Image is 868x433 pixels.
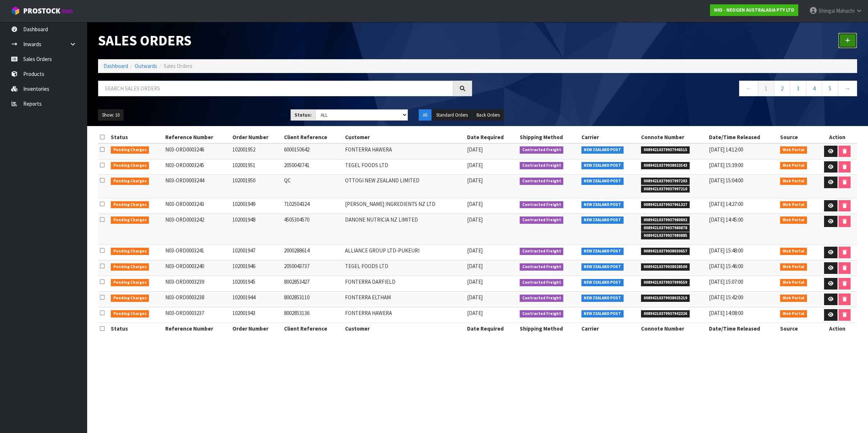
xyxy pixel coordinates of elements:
[231,260,282,276] td: 102001946
[282,143,343,159] td: 6000150642
[295,112,312,118] strong: Status:
[231,131,282,143] th: Order Number
[282,323,343,335] th: Client Reference
[641,232,690,239] span: 00894210379937980885
[641,162,690,169] span: 00894210379938023543
[639,323,707,335] th: Connote Number
[98,81,453,96] input: Search sales orders
[465,131,518,143] th: Date Required
[483,81,857,98] nav: Page navigation
[231,198,282,214] td: 102001949
[282,307,343,323] td: 8002853136
[282,175,343,198] td: QC
[520,279,564,286] span: Contracted Freight
[520,178,564,185] span: Contracted Freight
[343,131,466,143] th: Customer
[343,214,466,245] td: DANONE NUTRICIA NZ LIMITED
[641,310,690,317] span: 00894210379937942326
[467,247,483,254] span: [DATE]
[520,295,564,302] span: Contracted Freight
[343,260,466,276] td: TEGEL FOODS LTD
[641,216,690,224] span: 00894210379937980892
[518,323,580,335] th: Shipping Method
[641,186,690,193] span: 00894210379937997210
[818,323,857,335] th: Action
[714,7,794,13] strong: N03 - NEOGEN AUSTRALASIA PTY LTD
[520,248,564,255] span: Contracted Freight
[467,294,483,301] span: [DATE]
[580,131,640,143] th: Carrier
[343,143,466,159] td: FONTERRA HAWERA
[709,162,743,169] span: [DATE] 15:39:00
[163,159,231,175] td: N03-ORD0003245
[739,81,758,96] a: ←
[109,323,163,335] th: Status
[581,178,624,185] span: NEW ZEALAND POST
[806,81,822,96] a: 4
[111,295,149,302] span: Pending Charges
[641,295,690,302] span: 00894210379938025219
[639,131,707,143] th: Connote Number
[520,162,564,169] span: Contracted Freight
[282,260,343,276] td: 2050043737
[467,146,483,153] span: [DATE]
[520,146,564,154] span: Contracted Freight
[282,214,343,245] td: 4505304570
[581,146,624,154] span: NEW ZEALAND POST
[780,310,807,317] span: Web Portal
[641,248,690,255] span: 00894210379938030657
[780,279,807,286] span: Web Portal
[465,323,518,335] th: Date Required
[111,310,149,317] span: Pending Charges
[104,62,128,69] a: Dashboard
[231,307,282,323] td: 102001943
[231,276,282,292] td: 102001945
[231,292,282,307] td: 102001944
[520,201,564,209] span: Contracted Freight
[581,216,624,224] span: NEW ZEALAND POST
[231,214,282,245] td: 102001948
[520,310,564,317] span: Contracted Freight
[780,263,807,271] span: Web Portal
[23,6,60,16] span: ProStock
[111,162,149,169] span: Pending Charges
[818,131,857,143] th: Action
[231,175,282,198] td: 102001950
[343,307,466,323] td: FONTERRA HAWERA
[518,131,580,143] th: Shipping Method
[467,278,483,285] span: [DATE]
[778,323,818,335] th: Source
[111,216,149,224] span: Pending Charges
[581,248,624,255] span: NEW ZEALAND POST
[111,279,149,286] span: Pending Charges
[641,201,690,209] span: 00894210379937961327
[111,263,149,271] span: Pending Charges
[282,276,343,292] td: 8002853427
[709,177,743,184] span: [DATE] 15:04:00
[641,263,690,271] span: 00894210379938028500
[282,159,343,175] td: 2050043741
[641,279,690,286] span: 00894210379937999559
[111,178,149,185] span: Pending Charges
[581,263,624,271] span: NEW ZEALAND POST
[98,109,123,121] button: Show: 10
[520,263,564,271] span: Contracted Freight
[163,214,231,245] td: N03-ORD0003242
[419,109,431,121] button: All
[709,247,743,254] span: [DATE] 15:48:00
[432,109,472,121] button: Standard Orders
[98,33,472,48] h1: Sales Orders
[581,279,624,286] span: NEW ZEALAND POST
[581,295,624,302] span: NEW ZEALAND POST
[467,263,483,270] span: [DATE]
[778,131,818,143] th: Source
[467,201,483,207] span: [DATE]
[163,198,231,214] td: N03-ORD0003243
[709,278,743,285] span: [DATE] 15:07:00
[282,198,343,214] td: 7102504324
[780,295,807,302] span: Web Portal
[231,245,282,260] td: 102001947
[822,81,838,96] a: 5
[780,178,807,185] span: Web Portal
[641,224,690,232] span: 00894210379937980878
